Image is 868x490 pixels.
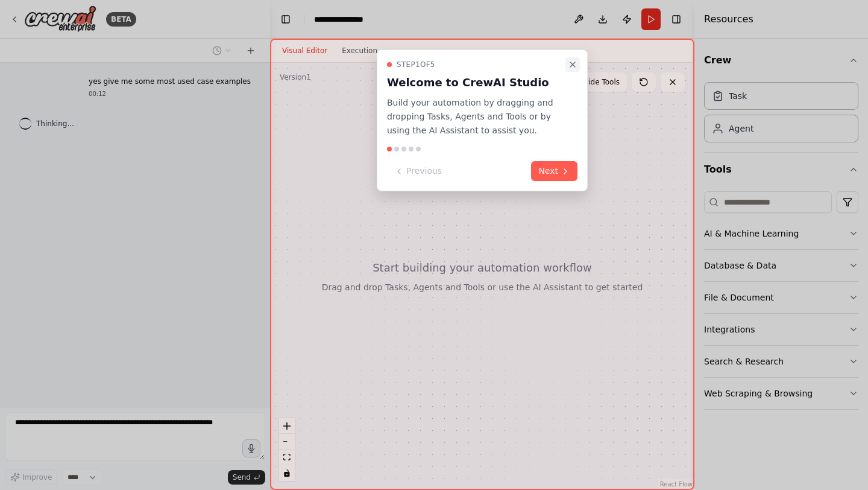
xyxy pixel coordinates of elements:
[397,60,435,69] span: Step 1 of 5
[531,161,577,181] button: Next
[387,74,563,91] h3: Welcome to CrewAI Studio
[387,161,449,181] button: Previous
[387,96,563,137] p: Build your automation by dragging and dropping Tasks, Agents and Tools or by using the AI Assista...
[277,11,294,28] button: Hide left sidebar
[565,57,580,72] button: Close walkthrough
